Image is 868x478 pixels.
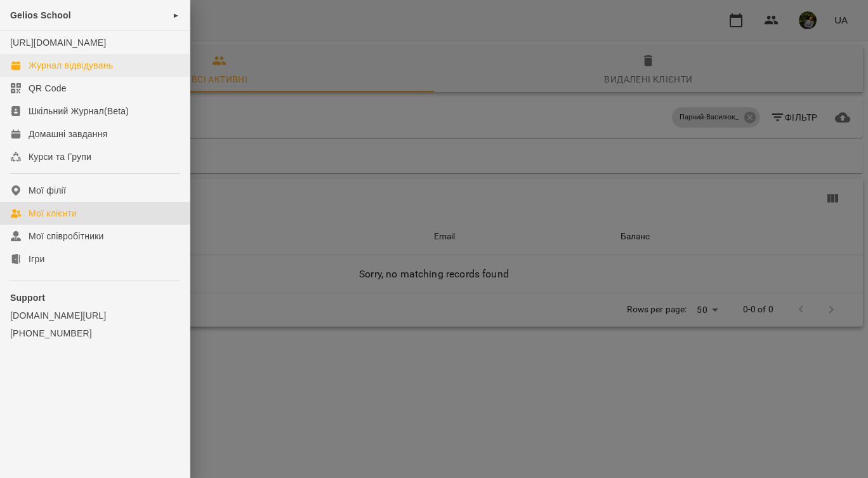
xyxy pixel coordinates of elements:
div: Мої співробітники [29,230,104,242]
div: Домашні завдання [29,128,107,140]
span: ► [173,10,180,20]
a: [URL][DOMAIN_NAME] [10,37,106,48]
a: [DOMAIN_NAME][URL] [10,309,180,322]
div: Шкільний Журнал(Beta) [29,105,129,117]
div: QR Code [29,82,67,95]
div: Мої філії [29,184,66,197]
div: Курси та Групи [29,150,91,163]
div: Ігри [29,253,44,265]
span: Gelios School [10,10,71,20]
div: Журнал відвідувань [29,59,113,72]
a: [PHONE_NUMBER] [10,327,180,340]
div: Мої клієнти [29,207,77,220]
p: Support [10,291,180,304]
